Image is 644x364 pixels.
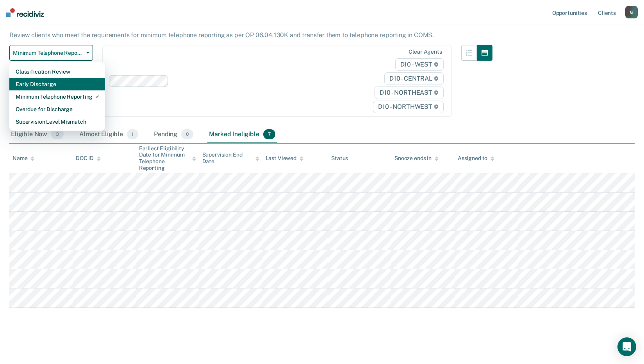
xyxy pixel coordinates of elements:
span: 1 [127,129,138,139]
div: Name [12,155,34,162]
button: Minimum Telephone Reporting [9,45,93,61]
div: Overdue for Discharge [16,103,99,115]
div: Last Viewed [266,155,303,162]
div: Early Discharge [16,78,99,90]
span: D10 - WEST [395,58,444,71]
div: Marked Ineligible7 [207,126,277,143]
div: Clear agents [409,49,442,55]
div: Open Intercom Messenger [617,337,636,356]
span: D10 - NORTHEAST [375,86,443,99]
div: Almost Eligible1 [78,126,140,143]
div: Supervision End Date [202,151,259,165]
span: 3 [51,129,64,139]
p: Minimum Telephone Reporting is a level of supervision that uses an interactive voice recognition ... [9,16,452,39]
div: Assigned to [458,155,494,162]
div: Eligible Now3 [9,126,65,143]
img: Recidiviz [6,8,44,17]
span: D10 - NORTHWEST [373,101,443,113]
div: DOC ID [76,155,101,162]
div: Supervision Level Mismatch [16,115,99,128]
div: Snooze ends in [394,155,439,162]
span: 7 [263,129,275,139]
div: Status [331,155,348,162]
span: D10 - CENTRAL [384,72,444,85]
div: Pending0 [152,126,195,143]
span: 0 [181,129,193,139]
div: Classification Review [16,65,99,78]
span: Minimum Telephone Reporting [13,50,83,56]
div: Minimum Telephone Reporting [16,90,99,103]
div: Earliest Eligibility Date for Minimum Telephone Reporting [139,145,196,171]
button: G [625,6,638,18]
